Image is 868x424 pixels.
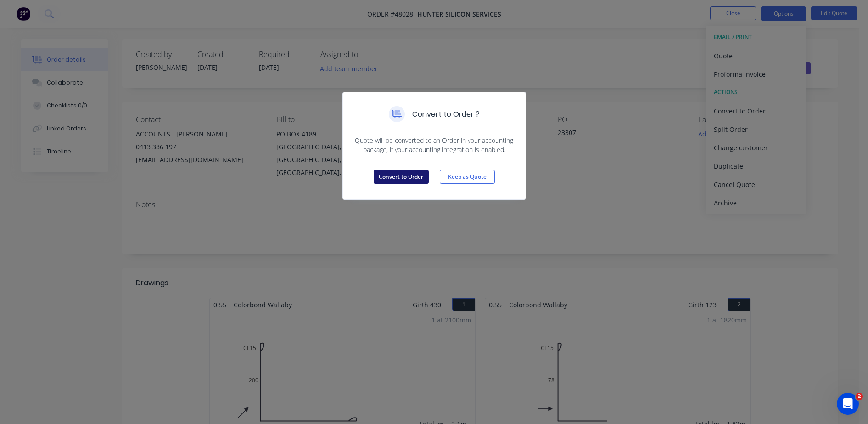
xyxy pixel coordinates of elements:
h5: Convert to Order ? [412,109,480,120]
iframe: Intercom live chat [837,393,859,415]
button: Keep as Quote [440,170,495,184]
span: 2 [856,393,863,400]
span: Quote will be converted to an Order in your accounting package, if your accounting integration is... [354,136,515,154]
button: Convert to Order [374,170,429,184]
